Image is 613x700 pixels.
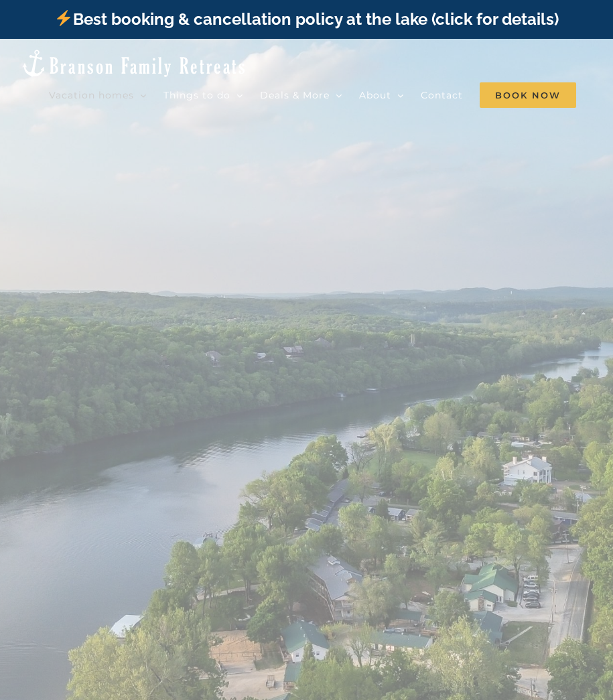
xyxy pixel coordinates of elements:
[260,90,330,100] span: Deals & More
[480,82,576,108] span: Book Now
[260,82,342,109] a: Deals & More
[49,82,593,109] nav: Main Menu
[359,82,404,109] a: About
[54,9,558,29] a: Best booking & cancellation policy at the lake (click for details)
[480,82,576,109] a: Book Now
[20,48,247,78] img: Branson Family Retreats Logo
[163,90,230,100] span: Things to do
[49,82,147,109] a: Vacation homes
[421,90,463,100] span: Contact
[49,90,134,100] span: Vacation homes
[359,90,391,100] span: About
[421,82,463,109] a: Contact
[56,10,72,26] img: ⚡️
[163,82,243,109] a: Things to do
